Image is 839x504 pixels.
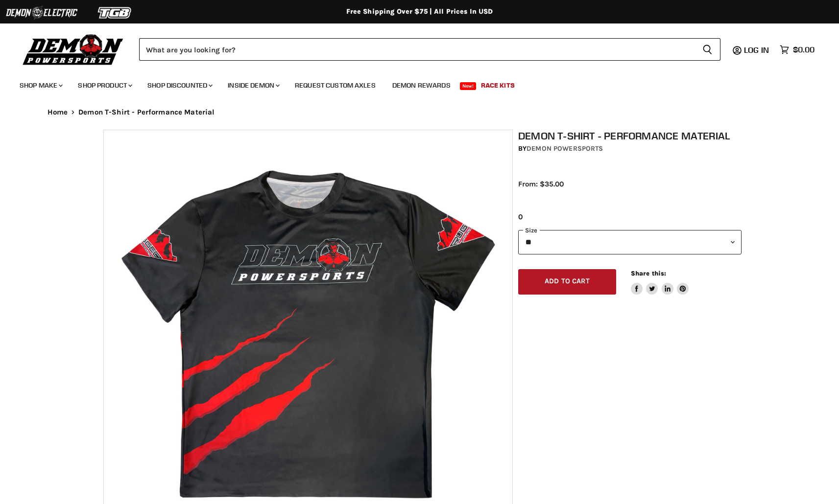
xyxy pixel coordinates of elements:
[695,38,720,61] button: Search
[631,270,666,277] span: Share this:
[518,211,742,223] p: 0
[28,108,812,116] nav: Breadcrumbs
[78,3,152,22] img: TGB Logo 2
[71,75,138,95] a: Shop Product
[740,46,775,54] a: Log in
[474,75,522,95] a: Race Kits
[20,32,127,67] img: Demon Powersports
[140,75,218,95] a: Shop Discounted
[78,108,215,116] span: Demon T-Shirt - Performance Material
[775,43,819,57] a: $0.00
[793,45,815,54] span: $0.00
[518,143,742,154] div: by
[518,269,616,295] button: Add to cart
[12,75,69,95] a: Shop Make
[220,75,286,95] a: Inside Demon
[28,7,812,16] div: Free Shipping Over $75 | All Prices In USD
[518,180,564,188] span: From: $35.00
[5,3,78,22] img: Demon Electric Logo 2
[385,75,458,95] a: Demon Rewards
[744,45,769,55] span: Log in
[518,130,742,142] h1: Demon T-Shirt - Performance Material
[460,82,477,90] span: New!
[139,38,695,61] input: Search
[545,277,590,285] span: Add to cart
[48,108,68,116] a: Home
[631,269,689,295] aside: Share this:
[139,38,720,61] form: Product
[12,71,812,95] ul: Main menu
[527,144,603,153] a: Demon Powersports
[288,75,383,95] a: Request Custom Axles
